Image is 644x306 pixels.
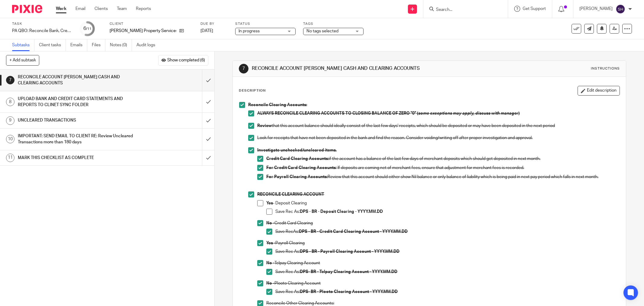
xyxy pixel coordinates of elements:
label: Status [235,21,296,26]
strong: ALWAYS RECONCILE CLEARING ACCOUNTS TO CLOSING BALANCE OF ZERO "0" ( ) [257,111,520,116]
h1: RECONCILE ACCOUNT [PERSON_NAME] CASH AND CLEARING ACCOUNTS [18,73,137,88]
a: Notes (0) [110,39,132,51]
p: if the account has a balance of the last few days of merchant deposits which should get deposited... [266,156,620,162]
strong: Yes [266,201,273,205]
strong: DPS - BR - Payroll Clearing Account - YYYY.MM.DD [300,249,399,254]
label: Task [12,21,72,26]
a: Work [56,6,66,12]
p: Save RecAs: [275,229,620,235]
strong: For Credit Card Clearing Accounts [266,166,336,170]
p: Payroll Clearing [266,240,620,246]
span: Get Support [523,7,546,11]
h1: IMPORTANT: SEND EMAIL TO CLIENT RE: Review Uncleared Transactions more than 180 days [18,132,137,147]
p: Description [239,88,266,93]
p: that this account balance should ideally consist of the last few days' receipts, which should be ... [257,123,620,129]
label: Tags [303,21,364,26]
strong: Reconcile Clearing Accounts: [248,103,307,107]
div: 9 [6,116,14,125]
p: [PERSON_NAME] [579,6,613,12]
strong: Credit Card Clearing Accounts: [266,157,329,161]
p: Telpay Clearing Account [266,260,620,266]
div: 6 [83,25,91,32]
h1: UNCLEARED TRANSACTIONS [18,116,137,125]
strong: DPS- BR - Plooto Clearing Account - YYYY.MM.DD [300,290,398,294]
p: : If deposits are coming net of merchant fees, ensure that adjustment for merchant fees is recorded. [266,165,620,171]
p: Save Rec As: [275,269,620,275]
button: Show completed (6) [158,55,208,65]
a: Files [92,39,105,51]
a: Team [117,6,127,12]
span: Show completed (6) [167,58,205,63]
p: - Deposit Clearing [266,200,620,206]
a: Subtasks [12,39,34,51]
div: Instructions [591,66,620,71]
strong: For Payroll Clearing Accounts: [266,175,328,179]
strong: Yes - [266,241,275,245]
strong: No - [266,261,274,265]
a: Clients [95,6,108,12]
h1: UPLOAD BANK AND CREDIT CARD STATEMENTS AND REPORTS TO CLINET SYNC FOLDER [18,94,137,110]
input: Search [435,7,490,13]
img: Pixie [12,5,42,13]
small: /11 [86,27,91,31]
strong: No - [266,281,274,285]
p: Save Rec As: [275,249,620,255]
strong: DPS - BR - Credit Card Clearing Account - YYYY.MM.DD [299,229,408,234]
img: svg%3E [616,4,625,14]
div: 10 [6,135,14,143]
strong: Review [257,124,272,128]
p: [PERSON_NAME] Property Services Inc. [110,28,176,34]
label: Client [110,21,193,26]
h1: RECONCILE ACCOUNT [PERSON_NAME] CASH AND CLEARING ACCOUNTS [252,65,442,72]
p: Save Rec As: [275,289,620,295]
p: Plooto Clearing Account [266,280,620,286]
label: Due by [200,21,228,26]
strong: Investigate unchecked/uncleared items. [257,148,337,152]
a: Email [75,6,85,12]
strong: DPS- BR - Telpay Clearing Account - YYYY.MM.DD [300,270,397,274]
div: 7 [6,76,14,84]
p: Look for receipts that have not been deposited in the bank and find the reason. Consider voiding/... [257,135,620,141]
p: Review that this account should either show Nil balance or only balance of liability which is bei... [266,174,620,180]
strong: RECONCILE CLEARING ACCOUNT [257,192,324,197]
a: Reports [136,6,151,12]
a: Emails [70,39,87,51]
strong: DPS - BR - Deposit Clearing - YYYY.MM.DD [300,210,383,214]
h1: MARK THIS CHECKLIST AS COMPLETE [18,153,137,162]
strong: No - [266,221,274,225]
a: Client tasks [39,39,66,51]
span: In progress [239,29,260,33]
p: Save Rec As: [275,209,620,215]
span: [DATE] [200,29,213,33]
a: Audit logs [136,39,160,51]
button: + Add subtask [6,55,39,65]
div: 11 [6,154,14,162]
p: Credit Card Clearing [266,220,620,226]
div: 8 [6,98,14,106]
div: PA QBO: Reconcile Bank, Credit Card and Clearing [12,28,72,34]
span: No tags selected [306,29,338,33]
em: some exceptions may apply, discuss with manager [418,111,518,116]
button: Edit description [578,86,620,96]
div: 7 [239,64,248,73]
